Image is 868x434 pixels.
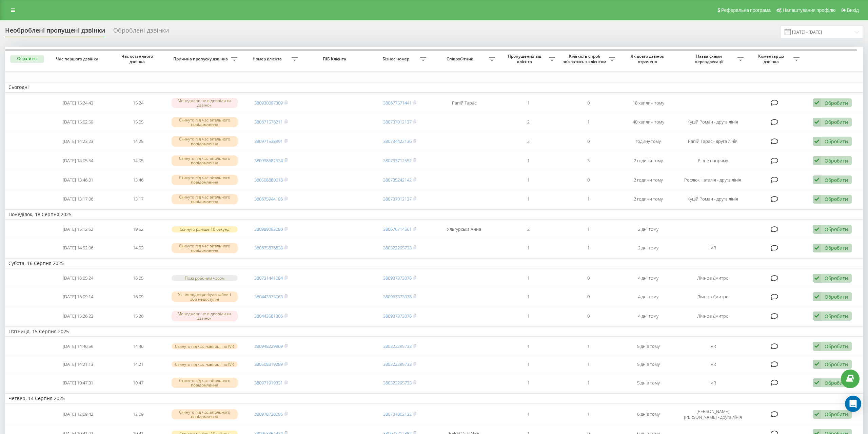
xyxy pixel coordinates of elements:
[678,405,747,424] td: [PERSON_NAME] [PERSON_NAME] - друга лінія
[254,361,283,367] a: 380508319289
[558,270,618,286] td: 0
[383,294,412,300] a: 380937373078
[825,245,848,251] div: Обробити
[845,396,861,412] div: Open Intercom Messenger
[618,94,678,112] td: 18 хвилин тому
[383,411,412,417] a: 380731862132
[618,132,678,150] td: годину тому
[558,338,618,355] td: 1
[498,132,558,150] td: 2
[618,405,678,424] td: 6 днів тому
[108,152,168,170] td: 14:05
[54,56,102,62] span: Час першого дзвінка
[678,288,747,306] td: Лічнов Дмитро
[498,338,558,355] td: 1
[678,356,747,373] td: IVR
[498,270,558,286] td: 1
[5,393,863,403] td: Четвер, 14 Серпня 2025
[618,374,678,392] td: 5 днів тому
[678,270,747,286] td: Лічнов Дмитро
[825,343,848,350] div: Обробити
[430,94,498,112] td: Рапій Тарас
[678,190,747,208] td: Куцій Роман - друга лінія
[383,177,412,183] a: 380735242142
[108,94,168,112] td: 15:24
[825,313,848,319] div: Обробити
[108,307,168,325] td: 15:26
[383,119,412,125] a: 380737012137
[825,100,848,106] div: Обробити
[498,171,558,189] td: 1
[383,100,412,106] a: 380677571441
[254,177,283,183] a: 380508880018
[825,361,848,367] div: Обробити
[48,94,108,112] td: [DATE] 15:24:43
[618,270,678,286] td: 4 дні тому
[254,411,283,417] a: 380978738096
[558,94,618,112] td: 0
[48,307,108,325] td: [DATE] 15:26:23
[5,258,863,268] td: Субота, 16 Серпня 2025
[48,288,108,306] td: [DATE] 16:09:14
[678,152,747,170] td: Рівне напряму
[678,338,747,355] td: IVR
[254,343,283,349] a: 380948229969
[172,226,238,232] div: Скинуто раніше 10 секунд
[558,374,618,392] td: 1
[383,275,412,281] a: 380937373078
[48,270,108,286] td: [DATE] 18:05:24
[433,56,489,62] span: Співробітник
[254,226,283,232] a: 380989093080
[48,171,108,189] td: [DATE] 13:46:01
[108,221,168,238] td: 19:52
[383,157,412,164] a: 380733712552
[430,221,498,238] td: Ульгурська Анна
[618,356,678,373] td: 5 днів тому
[254,313,283,319] a: 380443581306
[114,54,162,64] span: Час останнього дзвінка
[825,380,848,386] div: Обробити
[558,132,618,150] td: 0
[5,326,863,337] td: П’ятниця, 15 Серпня 2025
[498,113,558,131] td: 2
[825,196,848,202] div: Обробити
[108,288,168,306] td: 16:09
[254,100,283,106] a: 380930097309
[618,171,678,189] td: 2 години тому
[562,54,609,64] span: Кількість спроб зв'язатись з клієнтом
[825,157,848,164] div: Обробити
[383,245,412,251] a: 380322295733
[847,7,859,13] span: Вихід
[172,175,238,185] div: Скинуто під час вітального повідомлення
[825,119,848,125] div: Обробити
[750,54,793,64] span: Коментар до дзвінка
[172,409,238,419] div: Скинуто під час вітального повідомлення
[108,239,168,257] td: 14:52
[783,7,835,13] span: Налаштування профілю
[383,361,412,367] a: 380322295733
[618,152,678,170] td: 2 години тому
[244,56,292,62] span: Номер клієнта
[5,82,863,92] td: Сьогодні
[172,311,238,321] div: Менеджери не відповіли на дзвінок
[625,54,672,64] span: Як довго дзвінок втрачено
[48,356,108,373] td: [DATE] 14:21:13
[254,196,283,202] a: 380675944196
[558,171,618,189] td: 0
[498,190,558,208] td: 1
[172,56,231,62] span: Причина пропуску дзвінка
[108,171,168,189] td: 13:46
[108,356,168,373] td: 14:21
[618,190,678,208] td: 2 години тому
[721,7,771,13] span: Реферальна програма
[498,152,558,170] td: 1
[172,194,238,204] div: Скинуто під час вітального повідомлення
[558,113,618,131] td: 1
[254,294,283,300] a: 380443375063
[618,338,678,355] td: 5 днів тому
[618,288,678,306] td: 4 дні тому
[383,380,412,386] a: 380322295733
[678,113,747,131] td: Куцій Роман - друга лінія
[383,313,412,319] a: 380937373078
[48,190,108,208] td: [DATE] 13:17:06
